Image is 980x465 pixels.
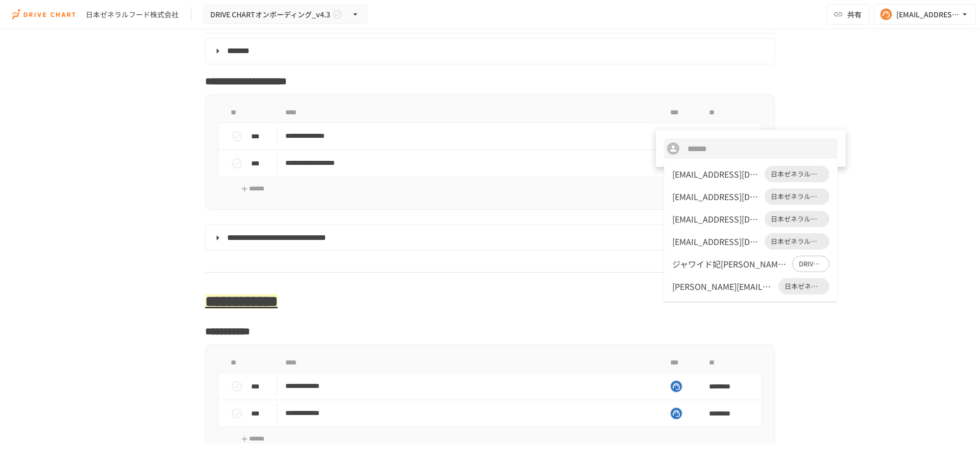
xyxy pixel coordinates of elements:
[778,281,829,291] span: 日本ゼネラルフード株式会社
[765,214,829,224] span: 日本ゼネラルフード株式会社
[672,258,788,270] div: ジャワイド妃[PERSON_NAME] (DRIVE CHART)
[793,259,829,269] span: DRIVE CHART
[672,190,761,203] div: [EMAIL_ADDRESS][DOMAIN_NAME]
[765,169,829,179] span: 日本ゼネラルフード株式会社
[672,280,774,292] div: [PERSON_NAME][EMAIL_ADDRESS][DOMAIN_NAME]
[672,168,761,180] div: [EMAIL_ADDRESS][DOMAIN_NAME]
[672,213,761,225] div: [EMAIL_ADDRESS][DOMAIN_NAME]
[672,235,761,248] div: [EMAIL_ADDRESS][DOMAIN_NAME]
[765,191,829,202] span: 日本ゼネラルフード株式会社
[765,236,829,247] span: 日本ゼネラルフード株式会社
